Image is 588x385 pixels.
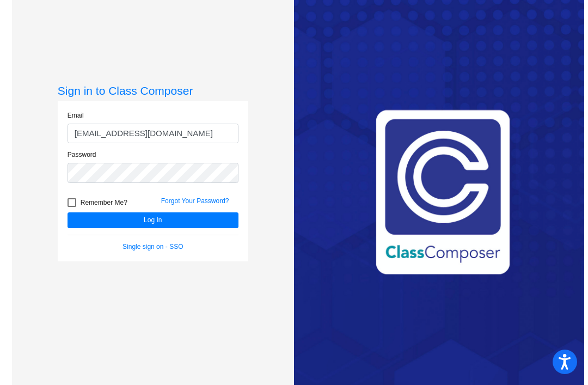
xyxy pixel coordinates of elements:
[68,111,84,120] label: Email
[68,150,96,160] label: Password
[122,243,183,250] a: Single sign on - SSO
[161,197,229,205] a: Forgot Your Password?
[81,196,127,209] span: Remember Me?
[68,212,238,228] button: Log In
[58,84,248,97] h3: Sign in to Class Composer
